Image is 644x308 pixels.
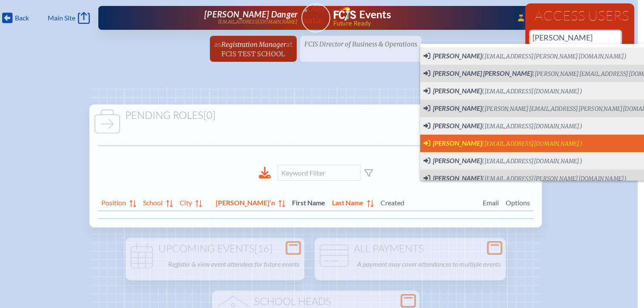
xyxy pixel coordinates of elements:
span: ([EMAIL_ADDRESS][DOMAIN_NAME]) [482,158,582,165]
input: Keyword Filter [278,165,361,181]
span: Main Site [48,14,75,22]
h1: Events [359,9,391,20]
span: [PERSON_NAME] [433,52,482,60]
span: Switch User [424,174,627,183]
span: ([EMAIL_ADDRESS][DOMAIN_NAME]) [482,123,582,130]
a: [PERSON_NAME] Danger[EMAIL_ADDRESS][DOMAIN_NAME] [126,9,298,26]
span: Position [101,197,126,207]
span: Last Name [332,197,364,207]
span: City [180,197,192,207]
p: [EMAIL_ADDRESS][DOMAIN_NAME] [218,19,298,25]
span: Future Ready [333,20,506,26]
span: FCIS Test School [221,50,285,58]
p: A payment may cover attendances to multiple events [357,258,501,270]
span: ([EMAIL_ADDRESS][PERSON_NAME][DOMAIN_NAME]) [482,53,627,60]
span: Options [506,197,530,207]
span: [PERSON_NAME] [433,104,482,112]
a: FCIS LogoEvents [334,7,391,22]
p: Register & view event attendees for future events [168,258,299,270]
span: Switch User [424,52,627,61]
h1: Upcoming Events [129,243,301,255]
span: [0] [203,109,215,121]
span: Registration Manager [221,40,286,49]
span: [PERSON_NAME] [433,139,482,147]
div: FCIS Events — Future ready [334,7,506,26]
a: asRegistration ManageratFCIS Test School [211,36,296,62]
span: First Name [292,197,325,207]
span: Switch User [424,139,582,148]
a: User Avatar [301,3,330,32]
span: [16] [255,242,272,255]
h1: Pending Roles [93,109,538,121]
span: [PERSON_NAME] [PERSON_NAME] [433,69,532,77]
span: Switch User [424,156,582,166]
span: Switch User [424,86,582,96]
span: Switch User [424,121,582,131]
span: at [286,39,292,49]
span: ([EMAIL_ADDRESS][DOMAIN_NAME]) [482,140,582,147]
a: Main Site [48,12,89,24]
span: Email [483,197,499,207]
span: as [214,39,221,49]
h1: Access Users [530,9,629,22]
input: Person’s name or email [530,31,621,44]
img: Florida Council of Independent Schools [334,7,356,20]
div: Download to CSV [259,167,271,179]
span: Back [15,14,29,22]
span: ([EMAIL_ADDRESS][DOMAIN_NAME]) [482,88,582,95]
span: ([EMAIL_ADDRESS][PERSON_NAME][DOMAIN_NAME]) [482,175,627,182]
h1: School Heads [215,296,416,308]
span: School [143,197,163,207]
span: [PERSON_NAME] [433,121,482,130]
img: User Avatar [298,3,334,26]
span: [PERSON_NAME] Danger [204,9,298,19]
span: [PERSON_NAME] [433,86,482,95]
span: Created [381,197,476,207]
span: [PERSON_NAME] [433,174,482,182]
h1: All Payments [318,243,502,255]
span: [PERSON_NAME] [433,156,482,164]
span: [PERSON_NAME]’n [216,197,275,207]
